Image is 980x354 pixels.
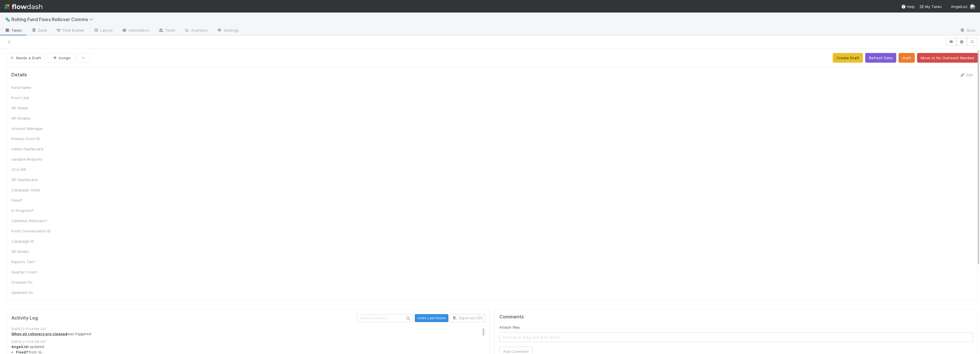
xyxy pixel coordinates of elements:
[11,146,54,152] div: Admin Dashboard
[11,177,54,183] div: GP Dashboard
[11,259,54,265] div: Impacts Tax?
[901,4,915,9] div: Help
[11,332,489,337] div: was triggered
[919,4,942,9] span: My Tasks
[970,4,975,10] img: avatar_e8864cf0-19e8-4fe1-83d1-96e6bcd27180.png
[917,53,978,63] button: Move to No Outreach Needed
[919,4,942,9] a: My Tasks
[11,327,489,332] div: [DATE] 2:11:54 PM CDT
[5,2,42,11] img: logo-inverted-e16ddd16eac7371096b0.svg
[955,26,980,35] a: Docs
[499,324,521,330] label: Attach files:
[11,126,54,131] div: Account Manager
[951,4,967,9] span: AngelList
[11,249,54,254] div: GP Emails
[865,53,896,63] button: Refresh Data
[11,228,54,234] div: Front Conversation ID
[500,333,973,342] span: Choose or drag and drop file(s)
[27,26,51,35] a: Data
[11,17,96,22] span: Rolling Fund Fixes Rollover Comms
[11,345,29,349] strong: AngelList
[9,56,41,60] span: Needs a Draft
[11,105,54,111] div: GP Name
[7,53,45,63] button: Needs a Draft
[11,197,54,203] div: Fixed?
[11,238,54,244] div: Campaign ID
[5,17,10,22] span: 🔩
[899,53,915,63] button: draft
[47,53,74,63] button: Assign
[11,136,54,142] div: Primary Front ID
[154,26,180,35] a: Team
[11,95,54,101] div: Front Link
[11,72,27,78] h5: Details
[959,73,973,77] a: Edit
[51,26,89,35] a: Flow Builder
[11,279,54,285] div: Created On
[11,290,54,295] div: Updated On
[212,26,243,35] a: Settings
[11,315,356,321] h5: Activity Log
[499,314,973,320] h5: Comments
[56,27,84,33] span: Flow Builder
[89,26,117,35] a: Layout
[11,115,54,121] div: GP Emailss
[357,314,414,322] input: Search activities...
[11,156,54,162] div: Variable Reasons
[117,26,154,35] a: Automation
[11,218,54,224] div: Cashless Rollovers?
[5,27,22,33] span: Tasks
[11,332,67,336] a: When all rollovers are cleaned
[11,187,54,193] div: Campaign State
[11,269,54,275] div: Quarter Count
[11,339,489,344] div: [DATE] 2:11:54 PM CDT
[415,314,448,322] button: Undo Last Action
[180,26,212,35] a: Analytics
[11,208,54,213] div: In Progress?
[11,167,54,172] div: VCA DRI
[833,53,863,63] button: Create Draft
[11,85,54,90] div: Fund Name
[450,314,485,322] button: Export as CSV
